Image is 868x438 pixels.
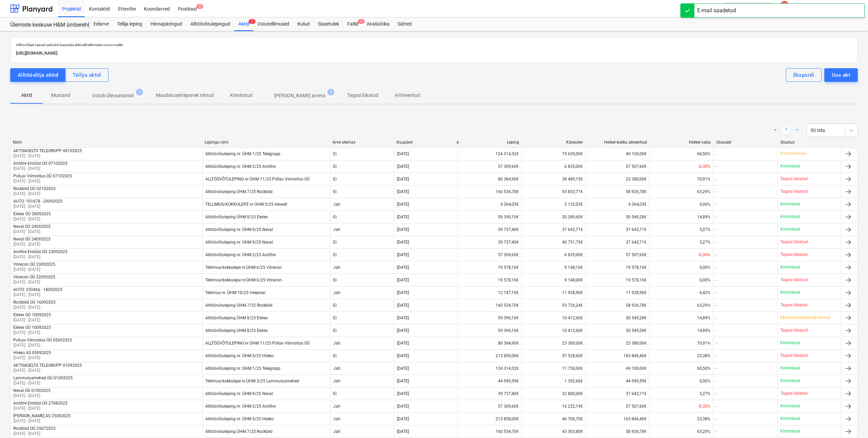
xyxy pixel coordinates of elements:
[330,237,394,248] div: Ei
[697,177,710,181] span: 70,91%
[13,191,56,197] p: [DATE] - [DATE]
[780,163,800,169] p: Kinnitatud
[521,249,585,260] div: 6 835,00€
[65,68,108,82] button: Tellija aktid
[10,68,65,82] button: Alltöövõtja aktid
[330,388,394,399] div: Ei
[196,4,203,9] span: 6
[343,17,363,31] div: Failid
[397,151,409,156] div: [DATE]
[780,391,808,396] p: Tagasi lükatud
[205,265,282,270] div: Tellimus/kokkulepe nr.ÜHM 6/25 Vitrecon
[586,350,649,361] div: 163 846,40€
[13,178,72,184] p: [DATE] - [DATE]
[205,240,273,245] div: Alltöövõtuleping nr. ÜHM 9/25 Neval
[716,303,717,308] div: -
[330,249,394,260] div: Ei
[205,252,276,257] div: Alltöövõtuleping nr. ÜHM 2/25 Antifire
[458,300,521,311] div: 160 534,70€
[10,21,81,29] div: Ülemiste keskuse H&M ümberehitustööd [HMÜLEMISTE]
[700,290,710,295] span: 6,42%
[205,164,276,169] div: Alltöövõtuleping nr. ÜHM 2/25 Antifire
[136,89,143,96] span: 1
[782,126,790,134] a: Page 1 is your current page
[205,202,287,207] div: TELLIMUS/KOKKULEPE nr ÜHM 5/25 Inkwell
[586,186,649,197] div: 58 926,78€
[343,17,363,31] a: Failid1
[716,290,717,295] div: -
[458,249,521,260] div: 57 309,60€
[18,71,58,79] div: Alltöövõtja aktid
[13,376,73,380] div: Lammutusmehed OÜ 01092025
[13,161,68,166] div: Antifire Eritööd OÜ 07102025
[458,275,521,286] div: 19 578,16€
[205,151,280,156] div: Alltöövõtuleping nr. ÜHM 1/25 Telegrupp
[397,353,409,358] div: [DATE]
[458,312,521,323] div: 59 390,10€
[588,140,647,145] div: Hetkel kokku akteeritud
[697,316,710,320] span: 14,89%
[716,278,717,282] div: -
[586,426,649,437] div: 58 926,78€
[234,17,253,31] div: Aktid
[394,17,416,31] div: Sätted
[73,71,101,79] div: Tellija aktid
[13,242,50,247] p: [DATE] - [DATE]
[586,199,649,210] div: 4 264,05€
[234,17,253,31] a: Aktid1
[13,211,51,216] div: Eletex OÜ 28092025
[521,211,585,222] div: 20 289,60€
[186,17,234,31] a: Alltöövõtulepingud
[786,68,822,82] button: Ekspordi
[205,353,274,358] div: Alltöövõtuleping nr. ÜHM 5/25 Hiieko
[458,186,521,197] div: 160 534,70€
[521,262,585,273] div: 9 148,16€
[780,302,808,308] p: Tagasi lükatud
[700,240,710,245] span: 5,27%
[780,315,830,321] p: Muudatusettepanek tehtud
[521,186,585,197] div: 93 853,71€
[716,391,717,396] div: -
[13,204,62,209] p: [DATE] - [DATE]
[13,305,56,310] p: [DATE] - [DATE]
[16,50,852,57] p: [URL][DOMAIN_NAME]
[205,366,280,371] div: Alltöövõtuleping nr. ÜHM 1/25 Telegrupp
[780,353,808,359] p: Tagasi lükatud
[16,43,852,47] p: Alltöövõtjad saavad seda linki kasutada aktimalli tellimiseks oma e-mailile
[652,140,711,145] div: Hetkel vaba
[700,391,710,396] span: 5,27%
[697,6,736,15] div: E-mail saadetud
[458,401,521,412] div: 57 309,60€
[697,328,710,333] span: 14,89%
[13,380,73,386] p: [DATE] - [DATE]
[397,202,409,207] div: [DATE]
[521,199,585,210] div: 2 132,03€
[780,290,800,295] p: Kinnitatud
[330,426,394,437] div: Jah
[458,350,521,361] div: 213 850,00€
[330,211,394,222] div: Ei
[458,413,521,424] div: 213 850,00€
[13,338,72,342] div: PolLav Viimistlus OÜ 05092025
[586,401,649,412] div: 57 507,60€
[697,303,710,308] span: 63,29%
[89,17,113,31] div: Eelarve
[13,279,55,285] p: [DATE] - [DATE]
[397,341,409,346] div: [DATE]
[113,17,146,31] div: Tellija leping
[780,201,800,207] p: Kinnitatud
[330,401,394,412] div: Jah
[697,341,710,346] span: 70,91%
[330,376,394,386] div: Jah
[13,342,72,348] p: [DATE] - [DATE]
[230,92,252,99] p: Kinnitatud
[716,151,717,156] div: -
[521,161,585,172] div: 6 835,00€
[716,316,717,320] div: -
[521,148,585,159] div: 75 620,00€
[397,227,409,232] div: [DATE]
[205,303,273,308] div: Alltöövütuleping ÜHM 7/25 Rockbild
[458,211,521,222] div: 59 390,10€
[793,126,801,134] a: Next page
[700,278,710,282] span: 0,00%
